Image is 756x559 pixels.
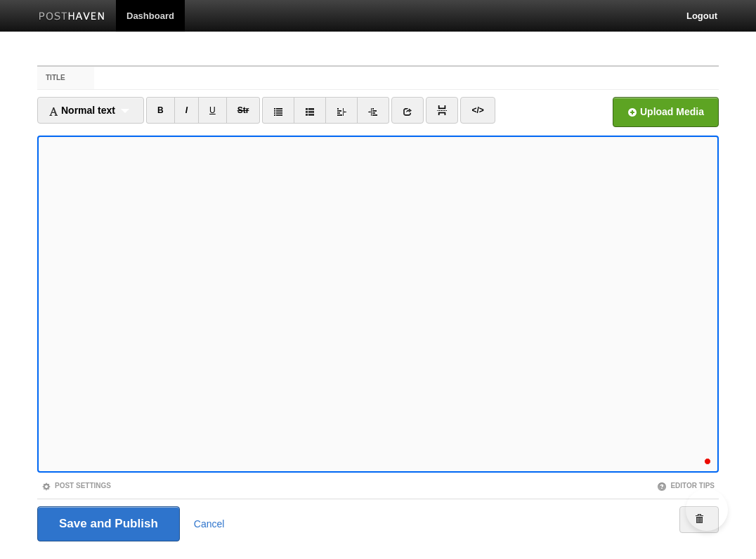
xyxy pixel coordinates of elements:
label: Title [37,67,94,89]
span: Normal text [48,105,115,116]
a: Editor Tips [657,482,715,489]
img: Posthaven-bar [39,12,105,22]
a: Str [226,97,261,124]
del: Str [237,105,249,115]
a: I [174,97,199,124]
a: Post Settings [41,482,111,489]
a: U [198,97,227,124]
img: pagebreak-icon.png [437,105,447,115]
a: </> [460,97,495,124]
iframe: Help Scout Beacon - Open [686,489,728,531]
a: B [146,97,175,124]
a: Cancel [194,518,225,530]
input: Save and Publish [37,506,180,541]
